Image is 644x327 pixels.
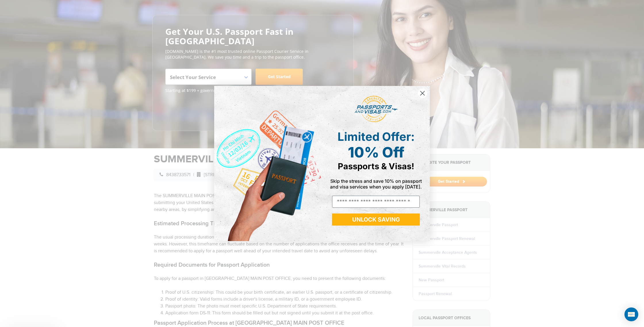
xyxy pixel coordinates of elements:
img: passports and visas [354,96,398,123]
div: Open Intercom Messenger [624,307,638,321]
img: de9cda0d-0715-46ca-9a25-073762a91ba7.png [214,86,322,241]
span: Skip the stress and save 10% on passport and visa services when you apply [DATE]. [330,178,422,190]
button: Close dialog [417,88,428,98]
span: Limited Offer: [338,130,415,144]
span: 10% Off [348,144,404,161]
span: Passports & Visas! [338,161,414,171]
button: UNLOCK SAVING [332,213,420,226]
